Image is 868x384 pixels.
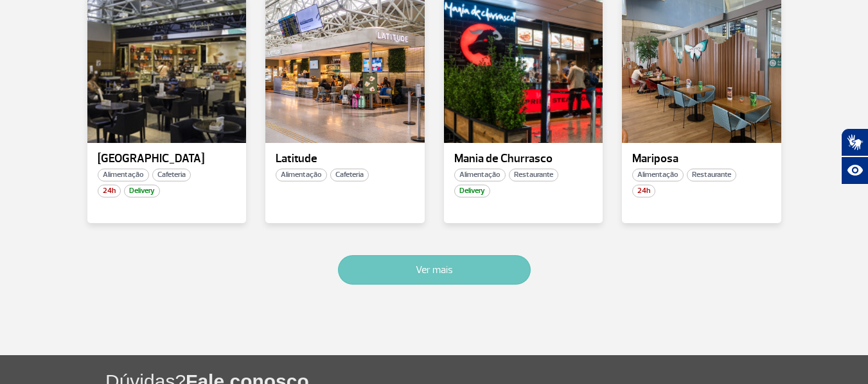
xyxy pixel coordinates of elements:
div: Plugin de acessibilidade da Hand Talk. [841,128,868,185]
span: Delivery [124,185,160,197]
span: Delivery [454,185,490,197]
span: Alimentação [276,169,327,181]
span: Cafeteria [152,169,191,181]
p: Mariposa [632,153,771,165]
button: Ver mais [338,255,531,285]
button: Abrir tradutor de língua de sinais. [841,128,868,156]
span: 24h [632,185,655,197]
p: Mania de Churrasco [454,153,593,165]
span: Restaurante [509,169,558,181]
p: [GEOGRAPHIC_DATA] [98,153,236,165]
span: 24h [98,185,121,197]
span: Alimentação [454,169,506,181]
p: Latitude [276,153,414,165]
span: Alimentação [632,169,684,181]
span: Cafeteria [330,169,369,181]
button: Abrir recursos assistivos. [841,156,868,185]
span: Alimentação [98,169,149,181]
span: Restaurante [687,169,736,181]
